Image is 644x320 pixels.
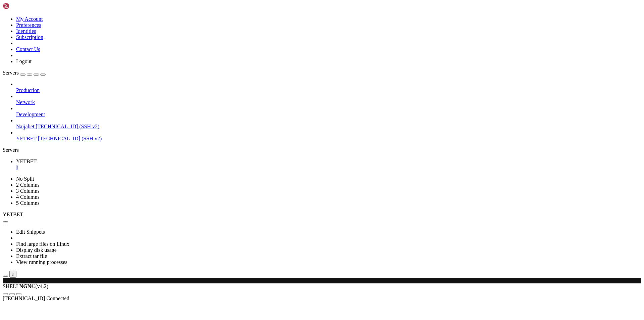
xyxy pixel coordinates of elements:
a: Logout [16,58,32,64]
li: Production [16,81,641,93]
a: Development [16,111,641,118]
a: Display disk usage [16,247,57,253]
a: My Account [16,16,43,22]
span: Development [16,111,45,117]
div:  [12,272,14,277]
a: Servers [3,70,46,76]
a: Network [16,99,641,105]
a: Find large files on Linux [16,241,69,247]
a: Extract tar file [16,253,47,259]
a: View running processes [16,259,67,265]
span: Network [16,99,35,105]
span: YETBET [16,158,37,164]
a: Edit Snippets [16,229,45,235]
button:  [9,271,16,278]
a: YETBET [16,158,641,171]
a: 2 Columns [16,182,40,188]
a:  [16,165,641,171]
li: Naijabet [TECHNICAL_ID] (SSH v2) [16,118,641,130]
li: YETBET [TECHNICAL_ID] (SSH v2) [16,130,641,142]
li: Network [16,93,641,105]
span: Servers [3,70,19,76]
span: [TECHNICAL_ID] (SSH v2) [38,136,102,141]
a: Contact Us [16,46,40,52]
a: Preferences [16,22,41,28]
a: No Split [16,176,34,182]
li: Development [16,105,641,118]
div: Servers [3,147,641,153]
span: YETBET [3,212,23,217]
span: YETBET [16,136,37,141]
span: [TECHNICAL_ID] (SSH v2) [36,124,99,129]
a: Production [16,87,641,93]
span: Naijabet [16,124,34,129]
a: 5 Columns [16,200,40,206]
a: 4 Columns [16,194,40,200]
a: Naijabet [TECHNICAL_ID] (SSH v2) [16,124,641,130]
img: Shellngn [3,3,41,9]
a: 3 Columns [16,188,40,194]
a: Identities [16,28,36,34]
a: Subscription [16,34,43,40]
a: YETBET [TECHNICAL_ID] (SSH v2) [16,136,641,142]
span: Production [16,87,40,93]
